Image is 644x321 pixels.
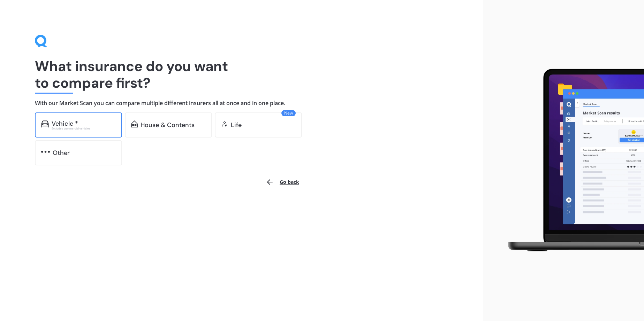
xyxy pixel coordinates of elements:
div: Vehicle * [52,120,78,127]
span: New [281,110,296,116]
img: home-and-contents.b802091223b8502ef2dd.svg [131,120,138,127]
div: Life [231,122,242,128]
button: Go back [262,174,303,190]
img: life.f720d6a2d7cdcd3ad642.svg [221,120,228,127]
img: laptop.webp [498,65,644,256]
div: Other [53,149,70,156]
div: Excludes commercial vehicles [52,127,116,130]
img: other.81dba5aafe580aa69f38.svg [41,148,50,155]
img: car.f15378c7a67c060ca3f3.svg [41,120,49,127]
div: House & Contents [141,122,195,128]
h4: With our Market Scan you can compare multiple different insurers all at once and in one place. [35,100,448,107]
h1: What insurance do you want to compare first? [35,58,448,91]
